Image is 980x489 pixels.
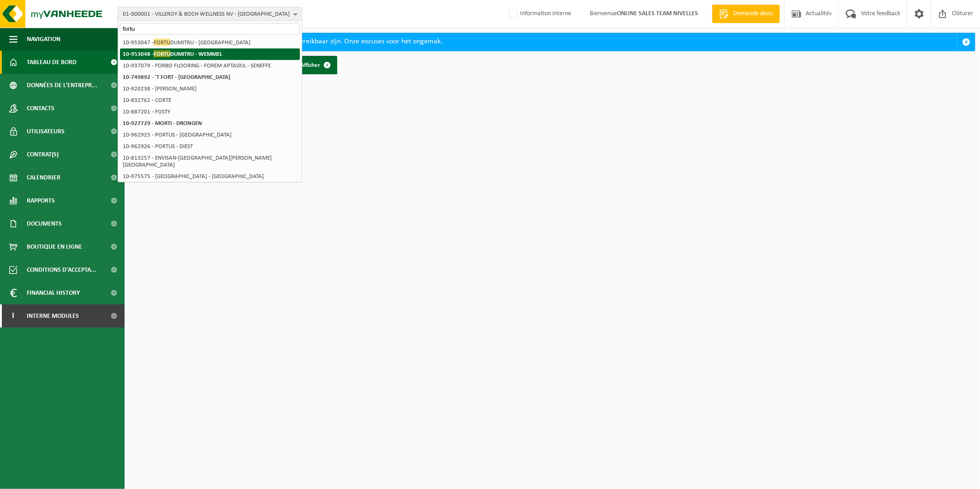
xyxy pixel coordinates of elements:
li: 10-832762 - CORTE [120,95,300,106]
span: Données de l'entrepr... [27,74,97,97]
li: 10-813257 - ENVISAN-[GEOGRAPHIC_DATA][PERSON_NAME][GEOGRAPHIC_DATA] [120,152,300,171]
span: Contrat(s) [27,143,59,166]
a: Demande devis [712,5,780,23]
li: 10-975575 - [GEOGRAPHIC_DATA] - [GEOGRAPHIC_DATA] [120,171,300,182]
li: 10-962925 - PORTUS - [GEOGRAPHIC_DATA] [120,129,300,141]
span: Utilisateurs [27,120,65,143]
strong: 10-953048 - DUMITRU - WEMMEL [123,50,222,57]
span: Financial History [27,281,80,304]
span: Contacts [27,97,54,120]
span: 01-000001 - VILLEROY & BOCH WELLNESS NV - [GEOGRAPHIC_DATA] [123,7,290,21]
span: Conditions d'accepta... [27,258,96,281]
span: FORTU [154,39,170,46]
span: Calendrier [27,166,60,189]
span: Tableau de bord [27,51,77,74]
span: Boutique en ligne [27,235,82,258]
strong: ONLINE SALES TEAM NIVELLES [617,10,698,17]
strong: 10-749892 - 'T FORT - [GEOGRAPHIC_DATA] [123,74,230,80]
a: Afficher [293,56,336,74]
div: Deze avond zal MyVanheede van 18u tot 21u niet bereikbaar zijn. Onze excuses voor het ongemak. [146,33,957,51]
strong: 10-927729 - MORTI - DRONGEN [123,120,202,126]
span: Navigation [27,28,60,51]
li: 10-962926 - PORTUS - DIEST [120,141,300,152]
li: 10-887201 - FOSTY [120,106,300,118]
label: Information interne [507,7,571,21]
span: FORTU [154,50,170,57]
span: Interne modules [27,304,79,328]
span: Rapports [27,189,55,212]
li: 10-920238 - [PERSON_NAME] [120,83,300,95]
span: Afficher [300,62,320,68]
button: 01-000001 - VILLEROY & BOCH WELLNESS NV - [GEOGRAPHIC_DATA] [118,7,302,21]
li: 10-953047 - DUMITRU - [GEOGRAPHIC_DATA] [120,37,300,48]
li: 10-937079 - FORBO FLOORING - FOREM APTASKIL - SENEFFE [120,60,300,72]
span: Demande devis [731,9,775,18]
input: Chercher des succursales liées [120,23,300,35]
span: Documents [27,212,62,235]
span: I [9,304,18,328]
